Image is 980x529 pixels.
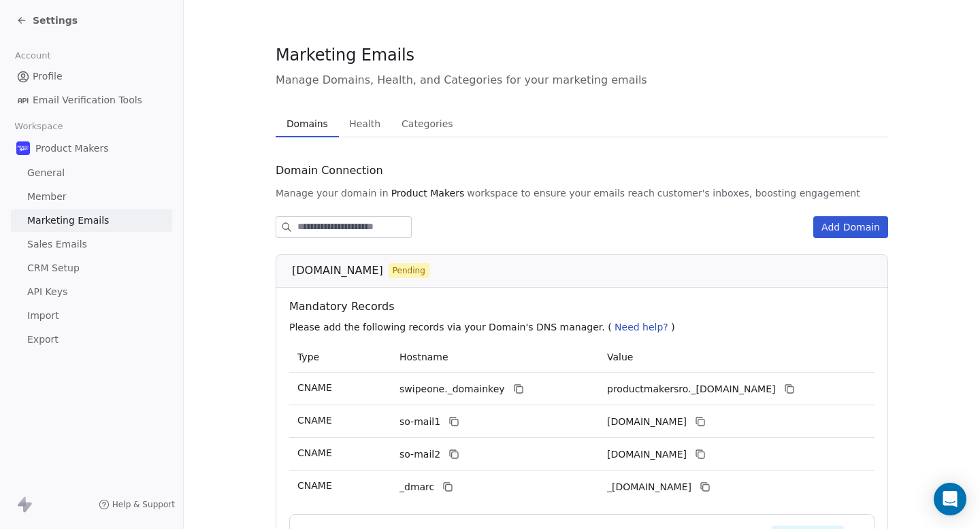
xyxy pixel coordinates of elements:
[9,116,69,137] span: Workspace
[11,257,172,279] a: CRM Setup
[276,163,383,179] span: Domain Connection
[292,262,383,279] span: [DOMAIN_NAME]
[297,480,332,491] span: CNAME
[813,216,888,238] button: Add Domain
[276,186,389,200] span: Manage your domain in
[9,46,56,66] span: Account
[27,214,109,228] span: Marketing Emails
[33,69,63,84] span: Profile
[399,415,440,429] span: so-mail1
[399,382,505,396] span: swipeone._domainkey
[607,382,776,396] span: productmakersro._domainkey.swipeone.email
[289,320,880,334] p: Please add the following records via your Domain's DNS manager. ( )
[607,415,687,429] span: productmakersro1.swipeone.email
[607,352,633,362] span: Value
[297,350,383,364] p: Type
[399,352,448,362] span: Hostname
[276,72,888,88] span: Manage Domains, Health, and Categories for your marketing emails
[16,141,30,155] img: logo-pm-flat-whiteonblue@2x.png
[99,499,175,510] a: Help & Support
[11,65,172,88] a: Profile
[11,305,172,327] a: Import
[11,281,172,303] a: API Keys
[289,298,880,315] span: Mandatory Records
[27,166,65,180] span: General
[27,309,59,323] span: Import
[281,114,333,133] span: Domains
[391,186,465,200] span: Product Makers
[16,14,78,27] a: Settings
[11,89,172,112] a: Email Verification Tools
[393,264,425,277] span: Pending
[27,237,87,252] span: Sales Emails
[11,186,172,208] a: Member
[467,186,655,200] span: workspace to ensure your emails reach
[27,190,67,204] span: Member
[35,141,109,155] span: Product Makers
[11,328,172,351] a: Export
[657,186,860,200] span: customer's inboxes, boosting engagement
[607,480,691,494] span: _dmarc.swipeone.email
[297,447,332,458] span: CNAME
[33,93,142,107] span: Email Verification Tools
[11,233,172,256] a: Sales Emails
[615,322,668,332] span: Need help?
[297,382,332,393] span: CNAME
[33,14,78,27] span: Settings
[112,499,175,510] span: Help & Support
[396,114,458,133] span: Categories
[297,415,332,426] span: CNAME
[11,162,172,184] a: General
[27,332,59,347] span: Export
[11,209,172,232] a: Marketing Emails
[27,285,67,299] span: API Keys
[399,480,434,494] span: _dmarc
[399,447,440,462] span: so-mail2
[344,114,386,133] span: Health
[607,447,687,462] span: productmakersro2.swipeone.email
[276,45,414,65] span: Marketing Emails
[934,483,966,515] div: Open Intercom Messenger
[27,261,80,275] span: CRM Setup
